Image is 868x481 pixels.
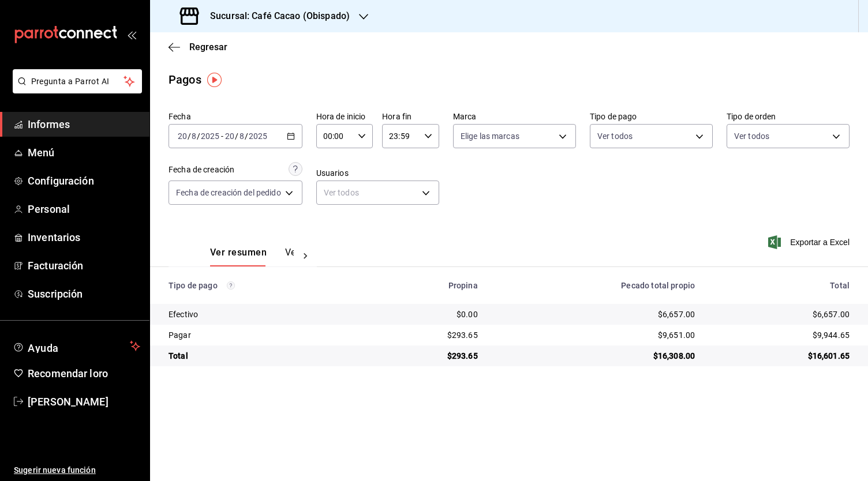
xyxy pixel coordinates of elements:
font: Hora de inicio [316,112,366,121]
input: -- [191,131,197,141]
font: [PERSON_NAME] [28,396,108,408]
font: Ayuda [28,342,59,354]
font: Usuarios [316,168,349,178]
font: Sugerir nueva función [14,465,96,475]
font: / [188,131,191,141]
font: Facturación [28,260,83,272]
button: Pregunta a Parrot AI [13,69,142,93]
font: Ver todos [734,131,769,141]
font: Efectivo [169,310,198,319]
font: $6,657.00 [813,310,850,319]
svg: Los pagos realizados con Pay y otras terminales son montos brutos. [227,281,235,290]
font: $0.00 [457,310,478,319]
font: Pregunta a Parrot AI [31,77,110,86]
input: -- [177,131,188,141]
input: -- [225,131,235,141]
div: pestañas de navegación [210,246,294,266]
font: $6,657.00 [658,310,695,319]
font: $16,308.00 [653,351,695,360]
font: / [197,131,200,141]
font: Ver todos [597,131,633,141]
font: Fecha de creación del pedido [176,188,281,197]
font: Configuración [28,175,94,187]
font: $293.65 [447,351,478,360]
font: Recomendar loro [28,367,108,379]
font: Personal [28,203,70,215]
font: Tipo de orden [727,112,776,121]
font: Ver todos [324,188,359,197]
font: Suscripción [28,288,83,300]
font: Informes [28,118,70,130]
font: $9,944.65 [813,330,850,340]
button: Exportar a Excel [770,235,850,249]
font: Hora fin [382,112,411,121]
font: Pagos [169,73,201,87]
font: Pecado total propio [621,281,695,290]
font: Fecha de creación [169,165,234,174]
font: Ver resumen [210,247,267,258]
font: Exportar a Excel [790,238,850,247]
input: ---- [200,131,220,141]
button: Regresar [169,42,227,52]
font: Menú [28,146,55,159]
font: Total [830,281,850,290]
font: Tipo de pago [169,281,218,290]
font: / [245,131,248,141]
input: -- [239,131,245,141]
font: - [221,131,223,141]
img: Marcador de información sobre herramientas [207,73,222,87]
font: $9,651.00 [658,330,695,340]
font: Elige las marcas [461,131,519,141]
font: Total [169,351,188,360]
font: Sucursal: Café Cacao (Obispado) [210,10,350,21]
font: Propina [448,281,478,290]
a: Pregunta a Parrot AI [8,84,142,96]
font: $16,601.65 [808,351,850,360]
font: Pagar [169,330,191,340]
input: ---- [248,131,268,141]
font: Tipo de pago [590,112,637,121]
font: Ver pagos [285,247,328,258]
font: / [235,131,238,141]
font: Regresar [189,42,227,52]
button: abrir_cajón_menú [127,30,136,39]
font: Inventarios [28,231,80,243]
font: Marca [453,112,477,121]
font: Fecha [169,112,191,121]
font: $293.65 [447,330,478,340]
